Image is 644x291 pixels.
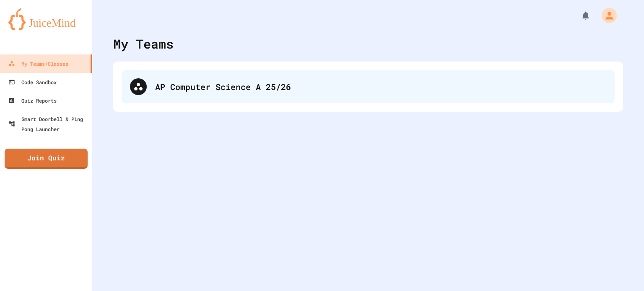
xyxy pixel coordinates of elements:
div: My Teams [113,34,174,53]
div: My Notifications [565,8,593,23]
img: logo-orange.svg [8,8,84,30]
a: Join Quiz [5,149,88,169]
div: Quiz Reports [8,95,57,106]
div: AP Computer Science A 25/26 [155,80,606,93]
div: My Account [593,6,619,25]
div: My Teams/Classes [8,59,68,69]
div: AP Computer Science A 25/26 [122,70,615,103]
div: Smart Doorbell & Ping Pong Launcher [8,114,89,134]
div: Code Sandbox [8,77,57,87]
